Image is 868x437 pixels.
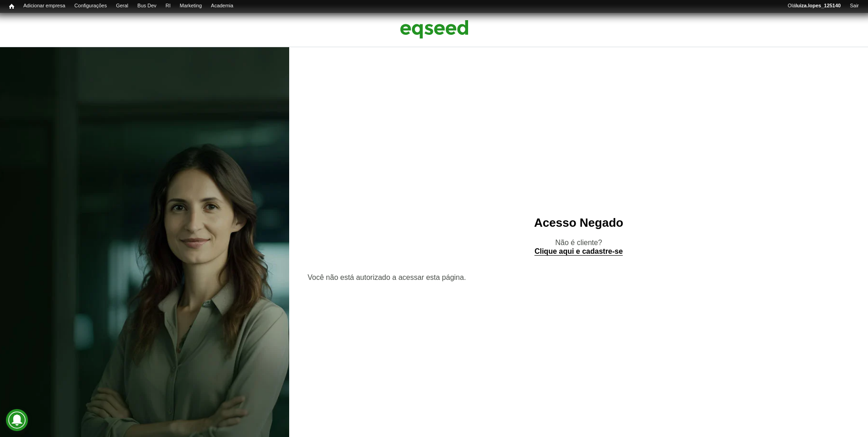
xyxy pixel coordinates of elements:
a: Geral [111,2,133,10]
a: Início [5,2,19,11]
a: Configurações [70,2,112,10]
section: Você não está autorizado a acessar esta página. [307,274,850,281]
a: Marketing [175,2,206,10]
p: Não é cliente? [307,238,850,256]
a: Bus Dev [133,2,161,10]
a: Adicionar empresa [19,2,70,10]
span: Início [9,3,14,10]
a: Oláluiza.lopes_125140 [783,2,845,10]
a: RI [161,2,175,10]
a: Clique aqui e cadastre-se [534,248,623,256]
strong: luiza.lopes_125140 [796,3,841,8]
img: EqSeed Logo [400,18,469,41]
h2: Acesso Negado [307,216,850,229]
a: Academia [206,2,238,10]
a: Sair [845,2,863,10]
